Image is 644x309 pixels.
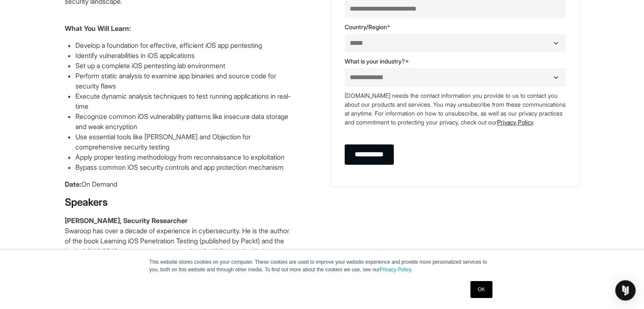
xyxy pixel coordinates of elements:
li: Execute dynamic analysis techniques to test running applications in real-time [75,91,293,111]
strong: Date: [65,180,81,188]
strong: [PERSON_NAME], Security Researcher [65,216,188,225]
div: Open Intercom Messenger [615,280,636,301]
h4: Speakers [65,196,293,209]
a: Privacy Policy. [380,267,412,273]
li: Use essential tools like [PERSON_NAME] and Objection for comprehensive security testing [75,132,293,152]
a: Privacy Policy [497,119,533,126]
p: On Demand [65,179,293,189]
li: Bypass common iOS security controls and app protection mechanism [75,162,293,172]
li: Set up a complete iOS pentesting lab environment [75,61,293,71]
li: Apply proper testing methodology from reconnaissance to exploitation [75,152,293,162]
p: Swaroop has over a decade of experience in cybersecurity. He is the author of the book Learning i... [65,215,293,287]
p: This website stores cookies on your computer. These cookies are used to improve your website expe... [149,258,495,273]
li: Identify vulnerabilities in iOS applications [75,50,293,61]
a: OK [470,281,492,298]
strong: What You Will Learn: [65,24,131,33]
span: What is your industry? [345,58,405,65]
li: Perform static analysis to examine app binaries and source code for security flaws [75,71,293,91]
li: Develop a foundation for effective, efficient iOS app pentesting [75,40,293,50]
span: Country/Region [345,23,387,30]
p: [DOMAIN_NAME] needs the contact information you provide to us to contact you about our products a... [345,91,566,127]
li: Recognize common iOS vulnerability patterns like insecure data storage and weak encryption [75,111,293,132]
